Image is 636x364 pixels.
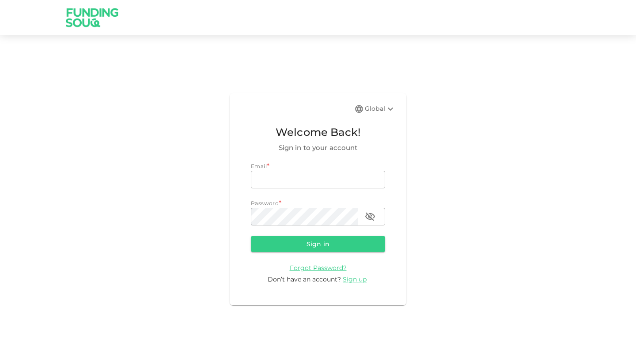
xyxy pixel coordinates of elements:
[251,143,385,153] span: Sign in to your account
[251,124,385,141] span: Welcome Back!
[290,264,347,272] span: Forgot Password?
[268,275,341,283] span: Don’t have an account?
[251,163,267,169] span: Email
[365,104,396,114] div: Global
[290,263,347,272] a: Forgot Password?
[251,171,385,188] input: email
[343,275,367,283] span: Sign up
[251,208,358,225] input: password
[251,200,279,206] span: Password
[251,236,385,252] button: Sign in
